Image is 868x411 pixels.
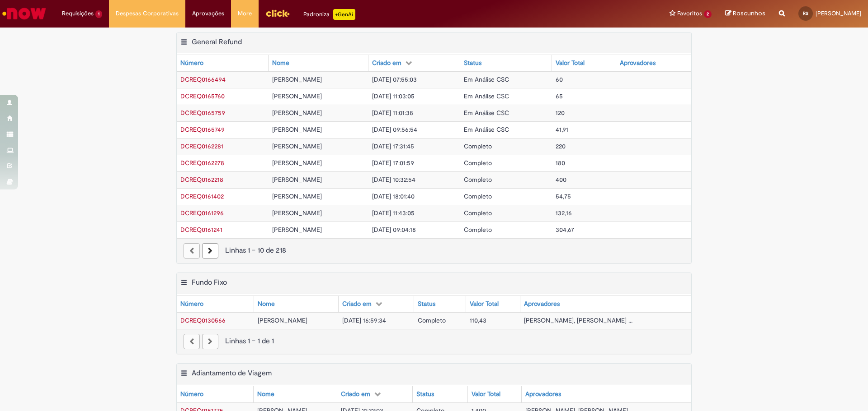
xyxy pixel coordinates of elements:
[192,278,227,287] h2: Fundo Fixo
[470,316,486,324] span: 110,43
[272,92,322,100] span: [PERSON_NAME]
[464,159,492,167] span: Completo
[272,175,322,184] span: [PERSON_NAME]
[677,9,702,18] span: Favoritos
[372,192,415,200] span: [DATE] 18:01:40
[464,209,492,217] span: Completo
[180,278,188,290] button: Fundo Fixo Menu de contexto
[180,159,224,167] span: DCREQ0162278
[372,59,401,68] div: Criado em
[180,316,226,324] a: Abrir Registro: DCREQ0130566
[177,238,691,263] nav: paginação
[180,175,223,184] a: Abrir Registro: DCREQ0162218
[418,316,446,324] span: Completo
[180,75,226,83] a: Abrir Registro: DCREQ0166494
[725,9,765,18] a: Rascunhos
[556,109,565,117] span: 120
[464,125,509,134] span: Em Análise CSC
[180,142,223,150] a: Abrir Registro: DCREQ0162281
[816,9,861,17] span: [PERSON_NAME]
[272,226,322,234] span: [PERSON_NAME]
[180,37,188,49] button: General Refund Menu de contexto
[238,9,252,18] span: More
[192,369,272,378] h2: Adiantamento de Viagem
[180,125,225,134] a: Abrir Registro: DCREQ0165749
[95,10,102,18] span: 1
[470,300,499,309] div: Valor Total
[303,9,355,20] div: Padroniza
[202,243,218,259] a: Próxima página
[556,159,565,167] span: 180
[556,192,571,200] span: 54,75
[180,209,224,217] span: DCREQ0161296
[372,92,415,100] span: [DATE] 11:03:05
[265,6,290,20] img: click_logo_yellow_360x200.png
[372,109,413,117] span: [DATE] 11:01:38
[372,75,417,83] span: [DATE] 07:55:03
[272,109,322,117] span: [PERSON_NAME]
[62,9,94,18] span: Requisições
[1,5,47,23] img: ServiceNow
[272,142,322,150] span: [PERSON_NAME]
[180,75,226,83] span: DCREQ0166494
[180,125,225,134] span: DCREQ0165749
[556,226,574,234] span: 304,67
[372,125,417,134] span: [DATE] 09:56:54
[372,226,416,234] span: [DATE] 09:04:18
[464,59,481,68] div: Status
[342,316,386,324] span: [DATE] 16:59:34
[372,142,414,150] span: [DATE] 17:31:45
[180,226,222,234] span: DCREQ0161241
[272,59,289,68] div: Nome
[341,390,370,399] div: Criado em
[180,316,226,324] span: DCREQ0130566
[177,329,691,354] nav: paginação
[342,300,372,309] div: Criado em
[556,125,568,134] span: 41,91
[180,109,225,117] a: Abrir Registro: DCREQ0165759
[258,300,275,309] div: Nome
[464,142,492,150] span: Completo
[704,10,712,18] span: 2
[556,209,572,217] span: 132,16
[180,369,188,380] button: Adiantamento de Viagem Menu de contexto
[464,92,509,100] span: Em Análise CSC
[180,192,224,200] a: Abrir Registro: DCREQ0161402
[184,336,684,346] div: Linhas 1 − 1 de 1
[464,175,492,184] span: Completo
[192,9,224,18] span: Aprovações
[372,209,415,217] span: [DATE] 11:43:05
[272,209,322,217] span: [PERSON_NAME]
[180,92,225,100] a: Abrir Registro: DCREQ0165760
[803,10,808,16] span: RS
[464,75,509,83] span: Em Análise CSC
[556,75,563,83] span: 60
[180,109,225,117] span: DCREQ0165759
[272,159,322,167] span: [PERSON_NAME]
[180,209,224,217] a: Abrir Registro: DCREQ0161296
[192,37,242,46] h2: General Refund
[180,390,203,399] div: Número
[272,75,322,83] span: [PERSON_NAME]
[184,245,684,256] div: Linhas 1 − 10 de 218
[418,300,435,309] div: Status
[333,9,355,20] p: +GenAi
[272,192,322,200] span: [PERSON_NAME]
[556,92,563,100] span: 65
[372,175,415,184] span: [DATE] 10:32:54
[524,316,632,324] span: [PERSON_NAME], [PERSON_NAME] ...
[524,300,560,309] div: Aprovadores
[472,390,500,399] div: Valor Total
[180,175,223,184] span: DCREQ0162218
[116,9,179,18] span: Despesas Corporativas
[556,59,585,68] div: Valor Total
[180,300,203,309] div: Número
[620,59,656,68] div: Aprovadores
[416,390,434,399] div: Status
[525,390,561,399] div: Aprovadores
[464,192,492,200] span: Completo
[556,142,566,150] span: 220
[464,109,509,117] span: Em Análise CSC
[556,175,566,184] span: 400
[733,9,765,18] span: Rascunhos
